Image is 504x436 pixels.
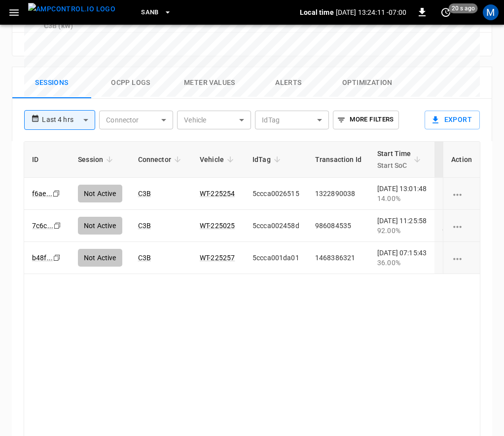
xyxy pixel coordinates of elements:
button: Alerts [249,67,328,99]
p: [DATE] 13:24:11 -07:00 [336,7,406,17]
button: Meter Values [170,67,249,99]
td: 5ccca001da01 [245,242,307,274]
div: [DATE] 07:15:43 [377,248,427,268]
p: Local time [300,7,334,17]
div: Not Active [78,249,122,267]
span: Start TimeStart SoC [377,148,424,171]
a: C3B [138,254,151,262]
span: IdTag [252,154,284,165]
button: More Filters [333,111,398,129]
div: charging session options [451,221,472,231]
th: Action [443,142,480,178]
div: copy [52,252,62,263]
div: Last 4 hrs [42,111,95,129]
a: WT-225257 [200,254,235,262]
th: ID [24,142,70,178]
span: Session [78,154,116,165]
button: Optimization [328,67,407,99]
span: Connector [138,154,184,165]
button: SanB [137,3,176,22]
div: 36.00% [377,258,427,268]
span: Vehicle [200,154,237,165]
button: Sessions [12,67,91,99]
span: 20 s ago [449,3,478,13]
div: Start Time [377,148,411,171]
button: Ocpp logs [91,67,170,99]
div: profile-icon [483,4,499,20]
th: Transaction Id [307,142,369,178]
p: Start SoC [377,159,411,171]
button: Export [425,111,480,129]
img: ampcontrol.io logo [28,3,115,15]
div: charging session options [451,189,472,198]
span: SanB [141,7,159,18]
td: 1468386321 [307,242,369,274]
button: set refresh interval [438,4,454,20]
div: charging session options [451,253,472,263]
